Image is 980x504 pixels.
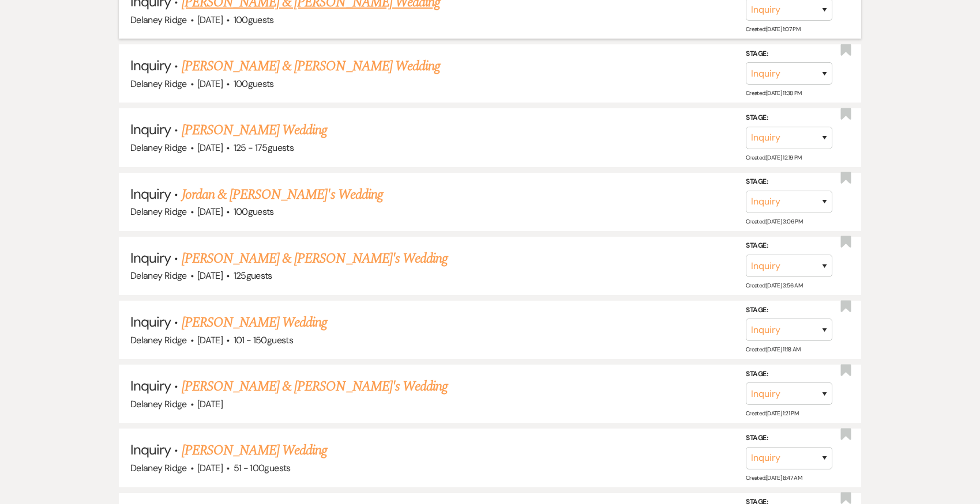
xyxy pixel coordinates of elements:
a: [PERSON_NAME] Wedding [182,120,328,141]
span: [DATE] [197,462,223,474]
span: 125 - 175 guests [234,142,294,154]
span: Created: [DATE] 11:38 PM [746,89,801,97]
span: Delaney Ridge [130,398,187,410]
span: Inquiry [130,185,171,203]
label: Stage: [746,368,832,381]
span: [DATE] [197,398,223,410]
span: [DATE] [197,14,223,26]
span: Created: [DATE] 1:07 PM [746,25,800,33]
span: Created: [DATE] 1:21 PM [746,410,798,417]
label: Stage: [746,240,832,252]
span: [DATE] [197,270,223,282]
label: Stage: [746,432,832,445]
span: [DATE] [197,206,223,218]
a: Jordan & [PERSON_NAME]'s Wedding [182,184,383,205]
label: Stage: [746,48,832,60]
span: Delaney Ridge [130,14,187,26]
span: Delaney Ridge [130,462,187,474]
span: [DATE] [197,78,223,90]
span: 101 - 150 guests [234,334,293,346]
span: Delaney Ridge [130,78,187,90]
a: [PERSON_NAME] & [PERSON_NAME]'s Wedding [182,248,448,269]
span: Inquiry [130,56,171,74]
a: [PERSON_NAME] Wedding [182,440,328,461]
span: Delaney Ridge [130,142,187,154]
span: Created: [DATE] 3:56 AM [746,282,802,289]
a: [PERSON_NAME] Wedding [182,312,328,333]
label: Stage: [746,304,832,317]
span: Delaney Ridge [130,206,187,218]
span: Created: [DATE] 3:06 PM [746,218,802,225]
span: Inquiry [130,249,171,267]
span: 125 guests [234,270,272,282]
span: Inquiry [130,377,171,395]
span: 100 guests [234,78,274,90]
label: Stage: [746,176,832,188]
span: Created: [DATE] 8:47 AM [746,473,802,481]
a: [PERSON_NAME] & [PERSON_NAME] Wedding [182,56,440,77]
span: 100 guests [234,206,274,218]
span: Created: [DATE] 12:19 PM [746,154,801,161]
span: Delaney Ridge [130,334,187,346]
span: [DATE] [197,142,223,154]
span: Inquiry [130,441,171,458]
label: Stage: [746,112,832,124]
span: 51 - 100 guests [234,462,291,474]
span: [DATE] [197,334,223,346]
a: [PERSON_NAME] & [PERSON_NAME]'s Wedding [182,376,448,397]
span: Inquiry [130,313,171,331]
span: 100 guests [234,14,274,26]
span: Created: [DATE] 11:18 AM [746,346,800,353]
span: Inquiry [130,120,171,138]
span: Delaney Ridge [130,270,187,282]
